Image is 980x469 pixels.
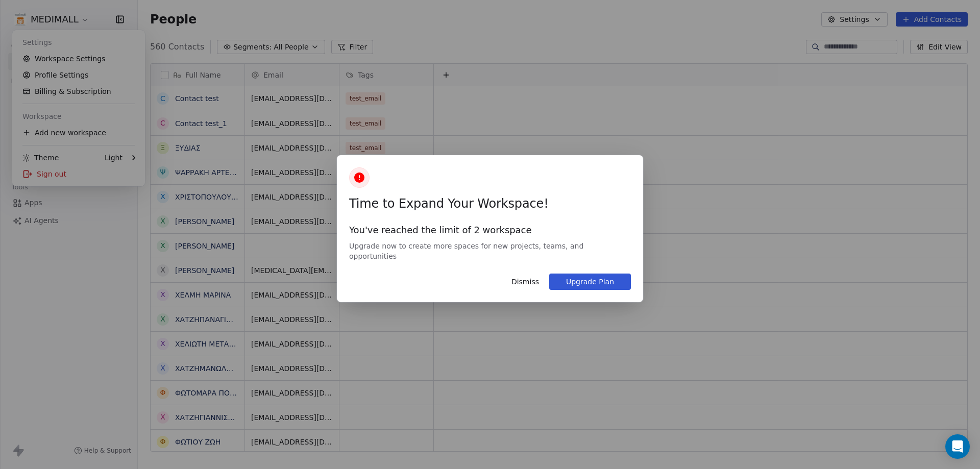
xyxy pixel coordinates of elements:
button: Dismiss [505,273,545,290]
span: Upgrade now to create more spaces for new projects, teams, and opportunities [349,241,631,261]
div: Open Intercom Messenger [945,434,970,459]
span: You've reached the limit of 2 workspace [349,224,631,237]
span: Time to Expand Your Workspace! [349,196,631,211]
button: Upgrade Plan [549,274,631,290]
